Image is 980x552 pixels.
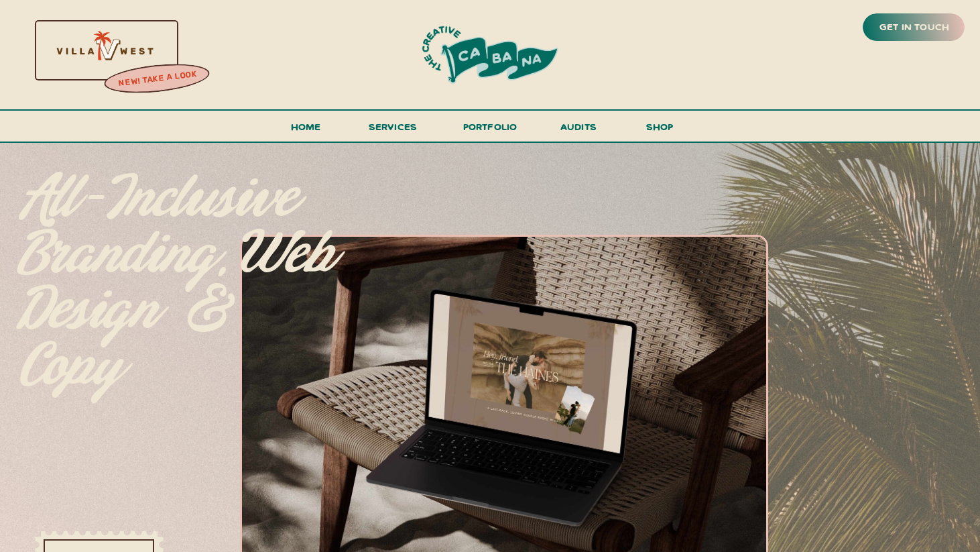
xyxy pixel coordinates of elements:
[19,171,339,361] p: All-inclusive branding, web design & copy
[877,18,952,37] a: get in touch
[627,118,692,142] a: shop
[458,118,522,143] a: portfolio
[369,120,418,133] span: services
[103,66,212,93] a: new! take a look
[365,118,421,143] a: services
[558,118,599,142] a: audits
[285,118,326,143] a: Home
